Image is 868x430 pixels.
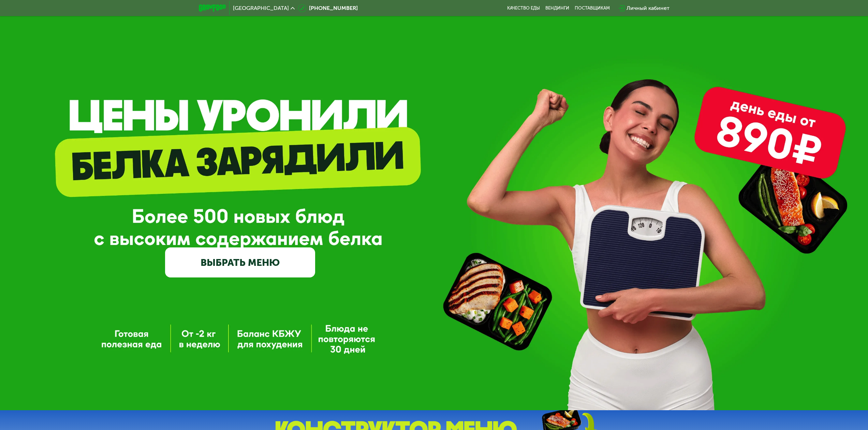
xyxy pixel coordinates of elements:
div: поставщикам [575,5,610,11]
a: Вендинги [545,5,569,11]
a: Качество еды [507,5,540,11]
span: [GEOGRAPHIC_DATA] [233,5,289,11]
div: Личный кабинет [627,4,670,12]
a: ВЫБРАТЬ МЕНЮ [165,247,315,277]
a: [PHONE_NUMBER] [298,4,358,12]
